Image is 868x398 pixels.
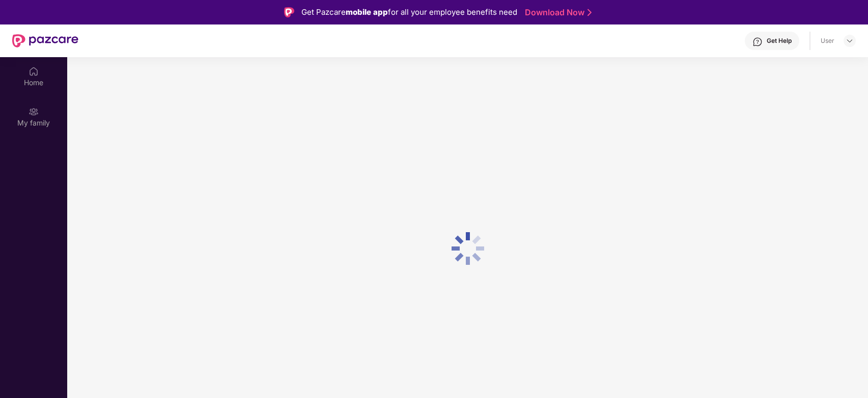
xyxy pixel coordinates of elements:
img: svg+xml;base64,PHN2ZyBpZD0iRHJvcGRvd24tMzJ4MzIiIHhtbG5zPSJodHRwOi8vd3d3LnczLm9yZy8yMDAwL3N2ZyIgd2... [846,37,854,45]
div: Get Pazcare for all your employee benefits need [301,6,517,18]
img: New Pazcare Logo [12,34,78,47]
a: Download Now [525,7,589,18]
img: svg+xml;base64,PHN2ZyB3aWR0aD0iMjAiIGhlaWdodD0iMjAiIHZpZXdCb3g9IjAgMCAyMCAyMCIgZmlsbD0ibm9uZSIgeG... [29,107,39,117]
strong: mobile app [346,7,388,17]
img: svg+xml;base64,PHN2ZyBpZD0iSG9tZSIgeG1sbnM9Imh0dHA6Ly93d3cudzMub3JnLzIwMDAvc3ZnIiB3aWR0aD0iMjAiIG... [29,66,39,77]
div: Get Help [767,37,792,45]
div: User [821,37,834,45]
img: Stroke [587,7,592,18]
img: Logo [284,7,294,17]
img: svg+xml;base64,PHN2ZyBpZD0iSGVscC0zMngzMiIgeG1sbnM9Imh0dHA6Ly93d3cudzMub3JnLzIwMDAvc3ZnIiB3aWR0aD... [752,37,763,47]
